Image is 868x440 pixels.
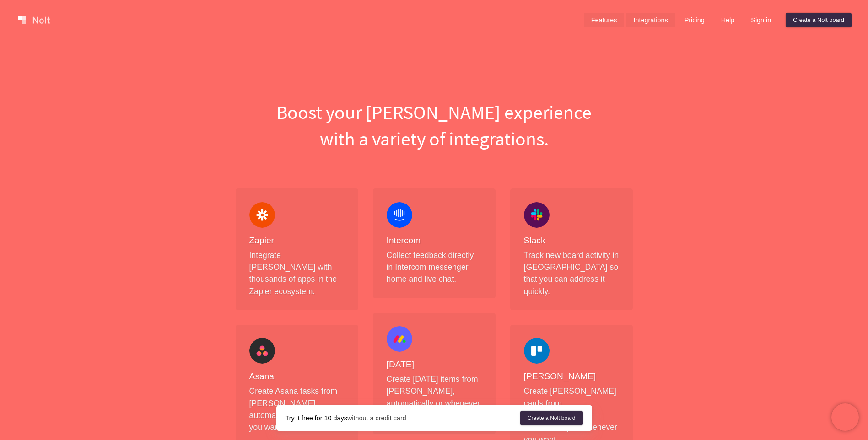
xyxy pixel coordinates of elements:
p: Create [DATE] items from [PERSON_NAME], automatically or whenever you want. [387,373,482,422]
iframe: Chatra live chat [831,403,859,431]
a: Sign in [744,13,778,27]
div: without a credit card [286,413,520,423]
strong: Try it free for 10 days [286,414,347,422]
h4: [PERSON_NAME] [524,371,619,382]
h4: Intercom [387,235,482,247]
a: Integrations [626,13,675,27]
p: Create Asana tasks from [PERSON_NAME], automatically or whenever you want. [249,385,345,434]
a: Help [714,13,742,27]
p: Integrate [PERSON_NAME] with thousands of apps in the Zapier ecosystem. [249,249,345,298]
p: Collect feedback directly in Intercom messenger home and live chat. [387,249,482,285]
h4: [DATE] [387,359,482,370]
a: Features [584,13,625,27]
a: Create a Nolt board [786,13,852,27]
a: Pricing [677,13,712,27]
h4: Asana [249,371,345,382]
h4: Zapier [249,235,345,247]
a: Create a Nolt board [520,411,583,425]
h4: Slack [524,235,619,247]
p: Track new board activity in [GEOGRAPHIC_DATA] so that you can address it quickly. [524,249,619,298]
h1: Boost your [PERSON_NAME] experience with a variety of integrations. [228,99,640,152]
